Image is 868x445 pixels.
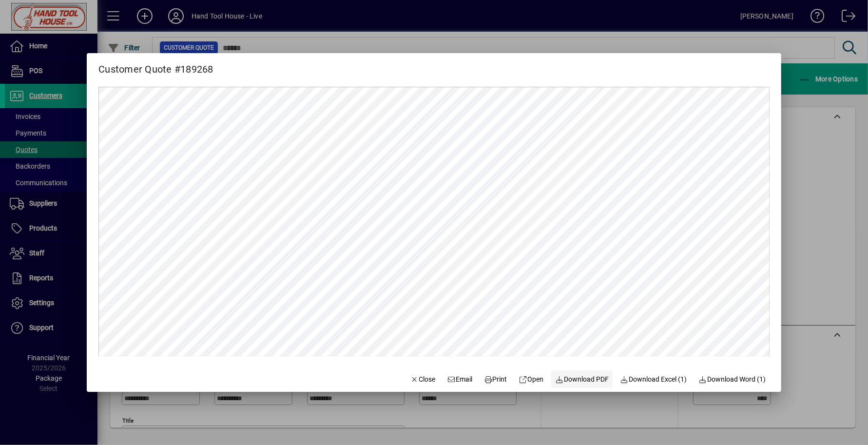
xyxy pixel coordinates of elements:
span: Email [447,374,472,385]
a: Open [515,370,548,388]
span: Download Excel (1) [620,374,687,385]
span: Close [410,374,436,385]
span: Open [519,374,544,385]
h2: Customer Quote #189268 [87,53,225,77]
button: Download Excel (1) [617,370,691,388]
button: Email [443,370,476,388]
span: Download Word (1) [698,374,766,385]
button: Print [480,370,511,388]
a: Download PDF [551,370,613,388]
button: Close [406,370,440,388]
button: Download Word (1) [694,370,770,388]
span: Download PDF [555,374,609,385]
span: Print [484,374,507,385]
